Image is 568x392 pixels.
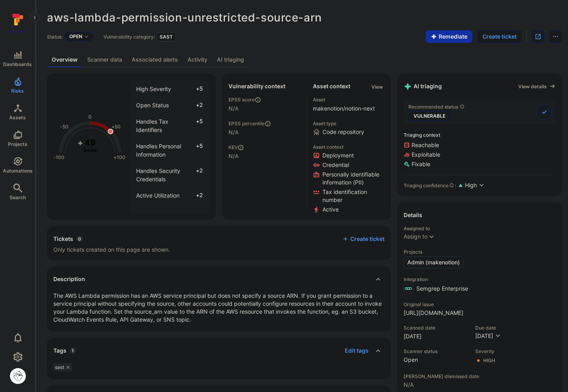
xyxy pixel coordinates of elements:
[47,226,391,260] section: tickets card
[4,61,32,67] span: Dashboards
[85,138,96,147] tspan: 49
[407,258,460,266] span: Admin (makenotion)
[47,34,62,40] span: Status:
[78,138,83,147] tspan: +
[10,114,26,120] span: Assets
[549,30,562,43] button: Options menu
[183,52,212,67] a: Activity
[136,102,169,109] span: Open Status
[212,52,249,67] a: AI triaging
[47,266,391,292] div: Collapse description
[3,168,33,174] span: Automations
[404,373,556,379] span: [PERSON_NAME] dismissed date
[53,292,385,324] p: The AWS Lambda permission has an AWS service principal but does not specify a source ARN. If you ...
[188,208,203,224] span: -2
[404,356,467,364] span: Open
[404,182,456,188] div: Triaging confidence :
[136,85,171,92] span: High Severity
[404,309,463,317] a: [URL][DOMAIN_NAME]
[136,167,180,182] span: Handles Security Credentials
[84,147,97,153] text: Score
[483,357,495,364] div: High
[228,144,300,151] span: KEV
[323,128,365,136] span: Code repository
[465,181,477,189] span: High
[449,183,454,188] svg: AI Triaging Agent self-evaluates the confidence behind recommended status based on the depth and ...
[113,154,125,160] text: +100
[10,368,26,384] div: Justin Kim
[228,128,300,136] span: N/A
[323,188,385,204] span: Click to view evidence
[404,332,467,340] span: [DATE]
[416,285,468,293] span: Semgrep Enterprise
[76,236,83,242] span: 0
[228,105,300,113] span: N/A
[538,106,551,118] button: Accept recommended status
[69,33,82,40] button: Open
[47,52,562,67] div: Vulnerability tabs
[518,83,556,89] a: View details
[188,167,203,183] span: +2
[30,13,39,22] button: Expand navigation menu
[323,206,339,213] span: Click to view evidence
[313,97,385,103] span: Asset
[404,348,467,354] span: Scanner status
[82,52,127,67] a: Scanner data
[323,161,349,169] span: Click to view evidence
[47,226,391,260] div: Collapse
[475,325,501,340] div: Due date field
[53,154,64,160] text: -100
[8,141,27,147] span: Projects
[408,111,451,121] p: Vulnerable
[136,143,181,158] span: Handles Personal Information
[428,233,435,240] button: Expand dropdown
[477,30,522,43] button: Create ticket
[84,34,89,39] button: Expand dropdown
[47,11,322,24] span: aws-lambda-permission-unrestricted-source-arn
[426,30,472,43] button: Remediate
[475,348,495,354] span: Severity
[313,144,385,150] span: Asset context
[460,104,465,109] svg: AI triaging agent's recommendation for vulnerability status
[136,192,180,199] span: Active Utilization
[404,160,556,168] span: Fixable
[228,97,300,103] span: EPSS score
[404,249,556,255] span: Projects
[188,85,203,93] span: +5
[404,381,556,389] span: N/A
[32,14,37,21] i: Expand navigation menu
[370,82,385,91] div: Click to view all asset context details
[188,142,203,159] span: +5
[404,276,556,282] span: Integration
[103,34,155,40] span: Vulnerability category:
[111,124,121,130] text: +50
[47,52,82,67] a: Overview
[53,363,72,371] div: sast
[12,88,24,94] span: Risks
[188,101,203,109] span: +2
[532,30,545,43] div: Open original issue
[53,275,85,283] h2: Description
[74,138,106,153] g: The vulnerability score is based on the parameters defined in the settings
[89,114,92,120] text: 0
[53,347,66,355] h2: Tags
[404,225,556,231] span: Assigned to
[10,194,26,200] span: Search
[228,120,300,127] span: EPSS percentile
[408,104,465,110] span: Recommended status
[404,256,463,268] a: Admin (makenotion)
[404,325,467,331] span: Scanned date
[465,181,485,190] button: High
[136,208,182,223] span: Private or Internal Asset
[47,338,391,363] div: Collapse tags
[323,151,354,159] span: Click to view evidence
[156,32,176,41] div: SAST
[475,332,501,340] button: [DATE]
[70,347,76,354] span: 1
[404,141,556,149] span: Reachable
[313,105,375,112] a: makenotion/notion-next
[313,120,385,126] span: Asset type
[10,368,26,384] img: ACg8ocIqQenU2zSVn4varczOTTpfOuOTqpqMYkpMWRLjejB-DtIEo7w=s96-c
[370,84,385,90] button: View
